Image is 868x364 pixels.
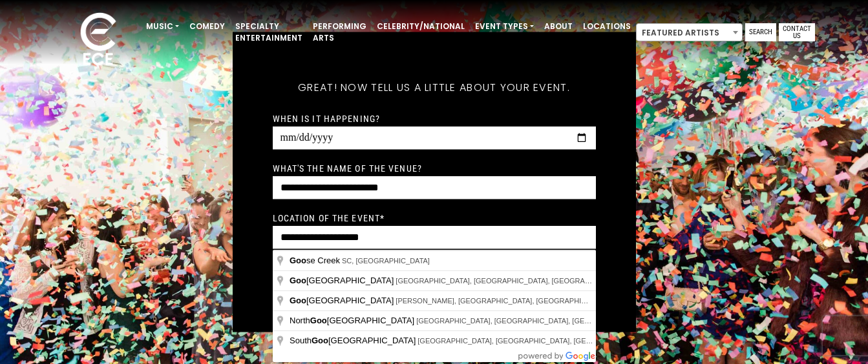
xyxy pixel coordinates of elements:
[779,23,815,41] a: Contact Us
[273,113,381,125] label: When is it happening?
[184,15,230,37] a: Comedy
[273,65,596,111] h5: Great! Now tell us a little about your event.
[745,23,776,41] a: Search
[342,257,430,265] span: SC, [GEOGRAPHIC_DATA]
[290,276,396,285] span: [GEOGRAPHIC_DATA]
[308,15,372,49] a: Performing Arts
[578,15,636,37] a: Locations
[273,163,422,174] label: What's the name of the venue?
[230,15,308,49] a: Specialty Entertainment
[66,9,131,72] img: ece_new_logo_whitev2-1.png
[396,297,610,305] span: [PERSON_NAME], [GEOGRAPHIC_DATA], [GEOGRAPHIC_DATA]
[372,15,470,37] a: Celebrity/National
[539,15,578,37] a: About
[141,15,184,37] a: Music
[637,24,742,42] span: Featured Artists
[290,296,306,305] span: Goo
[312,336,328,345] span: Goo
[290,296,396,305] span: [GEOGRAPHIC_DATA]
[290,276,306,285] span: Goo
[290,256,342,265] span: se Creek
[290,256,306,265] span: Goo
[418,337,648,345] span: [GEOGRAPHIC_DATA], [GEOGRAPHIC_DATA], [GEOGRAPHIC_DATA]
[290,316,416,325] span: North [GEOGRAPHIC_DATA]
[310,316,327,325] span: Goo
[416,317,646,325] span: [GEOGRAPHIC_DATA], [GEOGRAPHIC_DATA], [GEOGRAPHIC_DATA]
[396,277,626,285] span: [GEOGRAPHIC_DATA], [GEOGRAPHIC_DATA], [GEOGRAPHIC_DATA]
[470,15,539,37] a: Event Types
[273,212,385,224] label: Location of the event
[290,336,418,345] span: South [GEOGRAPHIC_DATA]
[636,23,743,41] span: Featured Artists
